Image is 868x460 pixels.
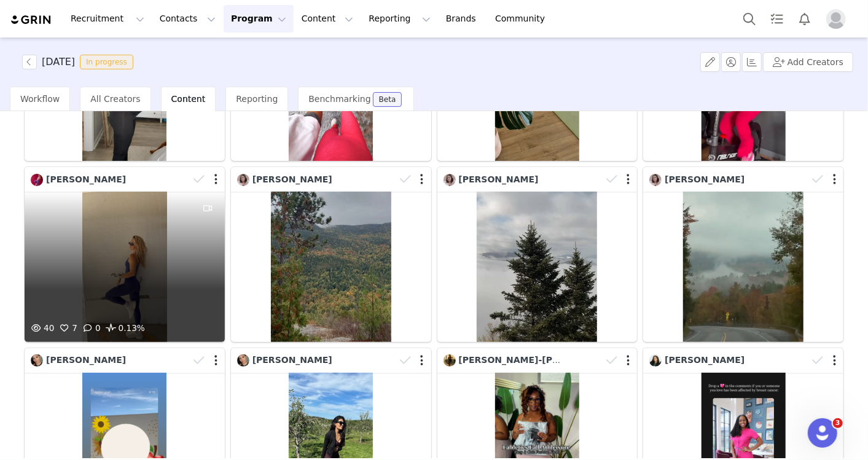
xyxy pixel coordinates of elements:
button: Notifications [791,5,818,33]
img: 137661fa-d0f2-4d1c-985e-345b157a27bd.jpg [444,354,456,367]
button: Content [294,5,361,33]
span: [PERSON_NAME] [46,174,126,184]
a: Community [488,5,558,33]
button: Profile [819,9,858,29]
button: Recruitment [63,5,152,33]
img: 58884685-2880-4510-acd8-d189ec4f7b74.jpg [649,174,662,186]
div: Beta [379,96,396,103]
img: b8876ae8-17aa-4204-a638-55959d6ab95a.jpg [31,354,43,367]
span: [PERSON_NAME] [252,355,332,365]
a: Brands [439,5,487,33]
button: Add Creators [763,52,853,72]
img: placeholder-profile.jpg [826,9,846,29]
span: Reporting [236,94,278,104]
iframe: Intercom live chat [808,418,837,448]
img: f5f3e872-73da-4256-8045-e9034ee9963a.jpg [649,354,662,367]
button: Program [224,5,294,33]
img: 4fd48130-0b4e-4203-91bb-ead27c5feb84.jpg [31,174,43,186]
span: In progress [80,55,133,69]
span: Workflow [20,94,60,104]
span: 3 [833,418,843,428]
span: All Creators [90,94,140,104]
span: [PERSON_NAME]-[PERSON_NAME] [459,355,622,365]
span: [PERSON_NAME] [459,174,539,184]
span: 0.13% [104,321,145,336]
span: Benchmarking [308,94,370,104]
img: b8876ae8-17aa-4204-a638-55959d6ab95a.jpg [237,354,249,367]
img: grin logo [10,14,53,26]
span: [PERSON_NAME] [252,174,332,184]
a: Tasks [764,5,791,33]
img: 58884685-2880-4510-acd8-d189ec4f7b74.jpg [444,174,456,186]
button: Contacts [152,5,223,33]
span: 0 [80,323,101,333]
h3: [DATE] [42,55,75,69]
span: [PERSON_NAME] [665,174,745,184]
span: [PERSON_NAME] [46,355,126,365]
span: 40 [29,323,54,333]
span: [object Object] [22,55,138,69]
img: 58884685-2880-4510-acd8-d189ec4f7b74.jpg [237,174,249,186]
span: 7 [57,323,77,333]
button: Reporting [361,5,437,33]
button: Search [736,5,763,33]
span: [PERSON_NAME] [665,355,745,365]
span: Content [171,94,206,104]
